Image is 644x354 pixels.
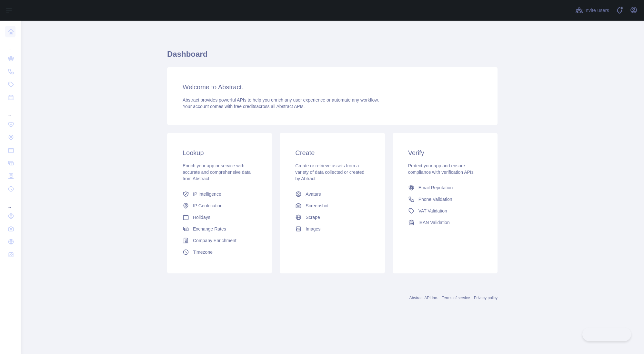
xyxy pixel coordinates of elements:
a: Phone Validation [406,193,485,205]
h1: Dashboard [167,49,498,64]
a: VAT Validation [406,205,485,217]
span: Company Enrichment [193,237,236,244]
h3: Verify [408,148,482,157]
div: ... [5,104,15,117]
iframe: Toggle Customer Support [582,328,631,341]
span: Screenshot [306,202,328,209]
span: Abstract provides powerful APIs to help you enrich any user experience or automate any workflow. [183,97,379,103]
span: VAT Validation [418,208,447,214]
h3: Welcome to Abstract. [183,83,482,92]
a: Exchange Rates [180,223,259,235]
span: IBAN Validation [418,219,450,226]
span: Enrich your app or service with accurate and comprehensive data from Abstract [183,163,251,181]
span: Exchange Rates [193,226,226,232]
span: Scrape [306,214,320,221]
a: IBAN Validation [406,217,485,228]
button: Invite users [574,5,610,15]
a: Privacy policy [474,296,498,300]
h3: Lookup [183,148,257,157]
span: free credits [234,104,256,109]
span: IP Geolocation [193,202,223,209]
span: IP Intelligence [193,191,221,197]
span: Protect your app and ensure compliance with verification APIs [408,163,474,175]
div: ... [5,39,15,52]
span: Images [306,226,320,232]
span: Invite users [584,7,609,14]
a: IP Geolocation [180,200,259,211]
span: Avatars [306,191,321,197]
a: Timezone [180,246,259,258]
span: Timezone [193,249,213,255]
span: Email Reputation [418,184,453,191]
div: ... [5,196,15,209]
span: Phone Validation [418,196,452,202]
a: IP Intelligence [180,188,259,200]
a: Company Enrichment [180,235,259,246]
a: Scrape [293,211,372,223]
a: Abstract API Inc. [409,296,438,300]
span: Your account comes with across all Abstract APIs. [183,104,305,109]
a: Holidays [180,211,259,223]
a: Screenshot [293,200,372,211]
a: Terms of service [442,296,470,300]
a: Avatars [293,188,372,200]
a: Images [293,223,372,235]
a: Email Reputation [406,182,485,193]
span: Create or retrieve assets from a variety of data collected or created by Abtract [295,163,364,181]
span: Holidays [193,214,210,221]
h3: Create [295,148,369,157]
